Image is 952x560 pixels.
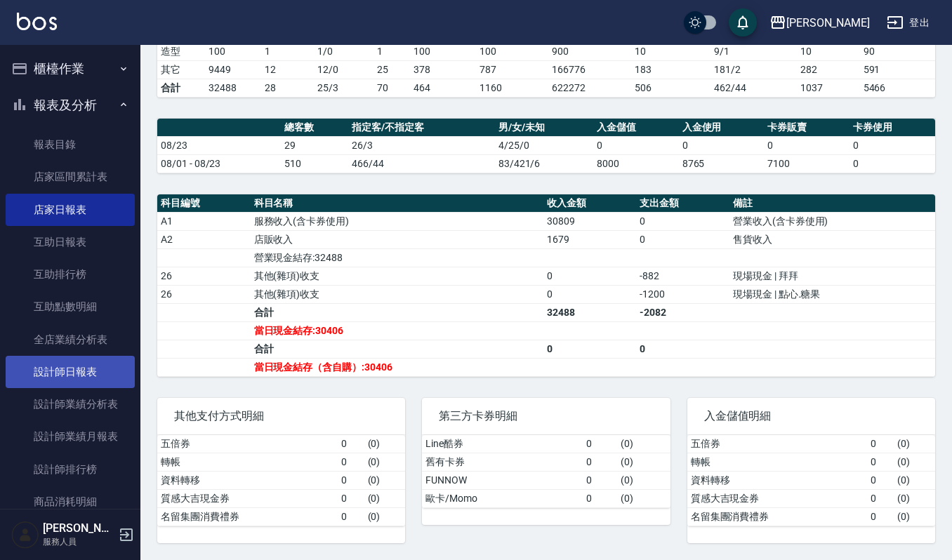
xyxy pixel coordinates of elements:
td: 10 [631,42,711,60]
th: 卡券使用 [849,119,935,137]
td: 五倍券 [687,435,868,453]
td: 181 / 2 [710,60,797,79]
td: ( 0 ) [894,453,935,471]
td: ( 0 ) [617,453,670,471]
td: 0 [338,489,364,507]
img: Logo [17,13,57,30]
a: 設計師業績月報表 [6,420,135,453]
a: 店家日報表 [6,194,135,226]
button: 登出 [881,10,935,36]
td: 0 [636,230,729,248]
td: 30809 [543,212,637,230]
a: 店家區間累計表 [6,161,135,193]
td: 其它 [157,60,205,79]
td: 0 [593,136,679,154]
td: 26 [157,267,251,285]
td: A2 [157,230,251,248]
td: 282 [797,60,860,79]
td: 464 [410,79,476,97]
td: 當日現金結存（含自購）:30406 [251,358,543,376]
td: 合計 [251,340,543,358]
td: 質感大吉現金券 [687,489,868,507]
td: 8000 [593,154,679,173]
td: 900 [548,42,631,60]
td: ( 0 ) [894,471,935,489]
th: 收入金額 [543,194,637,213]
td: 1160 [476,79,549,97]
td: 9449 [205,60,261,79]
a: 設計師排行榜 [6,453,135,486]
td: 舊有卡券 [422,453,582,471]
th: 指定客/不指定客 [348,119,494,137]
th: 科目編號 [157,194,251,213]
td: 0 [867,507,894,526]
td: 資料轉移 [687,471,868,489]
td: 0 [543,285,637,303]
td: 12 [261,60,315,79]
td: 100 [205,42,261,60]
td: 店販收入 [251,230,543,248]
td: 其他(雜項)收支 [251,267,543,285]
td: 7100 [764,154,849,173]
a: 商品消耗明細 [6,486,135,518]
td: 0 [338,471,364,489]
td: -1200 [636,285,729,303]
table: a dense table [157,119,935,173]
td: 轉帳 [687,453,868,471]
td: ( 0 ) [617,471,670,489]
td: 08/23 [157,136,281,154]
td: 歐卡/Momo [422,489,582,507]
td: 32488 [205,79,261,97]
a: 設計師日報表 [6,356,135,388]
td: ( 0 ) [894,507,935,526]
td: ( 0 ) [364,435,406,453]
td: 0 [583,471,617,489]
td: 1037 [797,79,860,97]
th: 總客數 [281,119,348,137]
th: 備註 [729,194,935,213]
td: 0 [867,453,894,471]
th: 科目名稱 [251,194,543,213]
span: 入金儲值明細 [704,409,918,423]
img: Person [11,521,39,549]
td: 26 [157,285,251,303]
td: A1 [157,212,251,230]
td: 10 [797,42,860,60]
a: 互助排行榜 [6,258,135,291]
button: 報表及分析 [6,87,135,124]
td: Line酷券 [422,435,582,453]
td: 質感大吉現金券 [157,489,338,507]
p: 服務人員 [43,535,114,548]
td: ( 0 ) [894,489,935,507]
td: 0 [849,154,935,173]
td: 166776 [548,60,631,79]
td: 其他(雜項)收支 [251,285,543,303]
td: 0 [543,267,637,285]
button: 櫃檯作業 [6,51,135,87]
td: ( 0 ) [364,507,406,526]
td: 0 [849,136,935,154]
td: 0 [543,340,637,358]
td: 1 / 0 [314,42,373,60]
button: [PERSON_NAME] [764,8,875,37]
td: 0 [338,507,364,526]
table: a dense table [157,435,405,526]
td: 12 / 0 [314,60,373,79]
td: 五倍券 [157,435,338,453]
td: ( 0 ) [617,435,670,453]
td: 0 [583,489,617,507]
a: 設計師業績分析表 [6,388,135,420]
td: 現場現金 | 拜拜 [729,267,935,285]
td: 4/25/0 [495,136,593,154]
th: 入金使用 [679,119,765,137]
table: a dense table [157,194,935,377]
th: 支出金額 [636,194,729,213]
td: 70 [373,79,410,97]
td: 名留集團消費禮券 [157,507,338,526]
td: 28 [261,79,315,97]
td: 當日現金結存:30406 [251,321,543,340]
td: 8765 [679,154,765,173]
a: 報表目錄 [6,128,135,161]
td: 1 [373,42,410,60]
td: 466/44 [348,154,494,173]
